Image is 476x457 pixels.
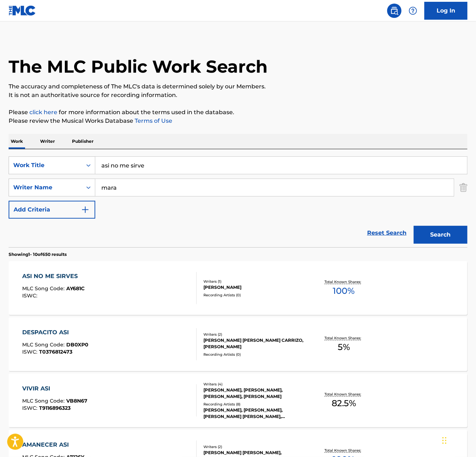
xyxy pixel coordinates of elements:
div: [PERSON_NAME], [PERSON_NAME], [PERSON_NAME], [PERSON_NAME] [203,387,306,400]
div: [PERSON_NAME] [PERSON_NAME] CARRIZO, [PERSON_NAME] [203,337,306,350]
button: Search [414,226,467,244]
p: Total Known Shares: [324,448,363,453]
span: AY681C [66,285,85,292]
img: Delete Criterion [460,179,467,196]
div: Writer Name [13,183,78,192]
div: Recording Artists ( 0 ) [203,292,306,298]
div: DESPACITO ASI [22,328,88,337]
span: T0376812473 [39,349,72,355]
a: ASI NO ME SIRVESMLC Song Code:AY681CISWC:Writers (1)[PERSON_NAME]Recording Artists (0)Total Known... [9,261,467,315]
img: MLC Logo [9,5,36,16]
div: Writers ( 1 ) [203,279,306,284]
img: search [390,6,399,15]
span: 82.5 % [332,397,356,410]
p: Work [9,134,25,149]
span: ISWC : [22,292,39,299]
div: Widget de chat [440,423,476,457]
p: It is not an authoritative source for recording information. [9,91,467,99]
a: Terms of Use [133,117,172,124]
div: Arrastrar [442,430,447,451]
a: click here [29,109,57,116]
div: Writers ( 4 ) [203,381,306,387]
a: DESPACITO ASIMLC Song Code:DB0XP0ISWC:T0376812473Writers (2)[PERSON_NAME] [PERSON_NAME] CARRIZO, ... [9,317,467,371]
form: Search Form [9,156,467,247]
a: Log In [424,2,467,20]
p: Total Known Shares: [324,335,363,341]
span: MLC Song Code : [22,398,66,404]
span: ISWC : [22,405,39,411]
a: VIVIR ASIMLC Song Code:VB8N67ISWC:T9116896323Writers (4)[PERSON_NAME], [PERSON_NAME], [PERSON_NAM... [9,374,467,427]
p: Publisher [70,134,96,149]
div: Work Title [13,161,78,170]
a: Reset Search [364,225,410,241]
img: 9d2ae6d4665cec9f34b9.svg [81,205,90,214]
h1: The MLC Public Work Search [9,56,268,77]
div: Writers ( 2 ) [203,332,306,337]
span: 5 % [338,341,350,354]
p: Showing 1 - 10 of 650 results [9,251,67,258]
span: T9116896323 [39,405,71,411]
p: The accuracy and completeness of The MLC's data is determined solely by our Members. [9,82,467,91]
p: Total Known Shares: [324,392,363,397]
img: help [409,6,417,15]
span: MLC Song Code : [22,285,66,292]
a: Public Search [387,4,402,18]
div: ASI NO ME SIRVES [22,272,85,281]
span: 100 % [333,285,355,297]
div: Writers ( 2 ) [203,444,306,449]
div: [PERSON_NAME], [PERSON_NAME], [PERSON_NAME] [PERSON_NAME], [PERSON_NAME] [PERSON_NAME], [PERSON_N... [203,407,306,420]
button: Add Criteria [9,201,95,219]
p: Please for more information about the terms used in the database. [9,108,467,117]
div: VIVIR ASI [22,384,87,393]
span: ISWC : [22,349,39,355]
span: DB0XP0 [66,341,88,348]
div: Help [406,4,420,18]
span: MLC Song Code : [22,341,66,348]
p: Writer [38,134,57,149]
span: VB8N67 [66,398,87,404]
iframe: Chat Widget [440,423,476,457]
p: Please review the Musical Works Database [9,117,467,125]
div: Recording Artists ( 0 ) [203,352,306,357]
p: Total Known Shares: [324,279,363,285]
div: Recording Artists ( 8 ) [203,402,306,407]
div: AMANECER ASI [22,441,84,449]
div: [PERSON_NAME] [203,284,306,291]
